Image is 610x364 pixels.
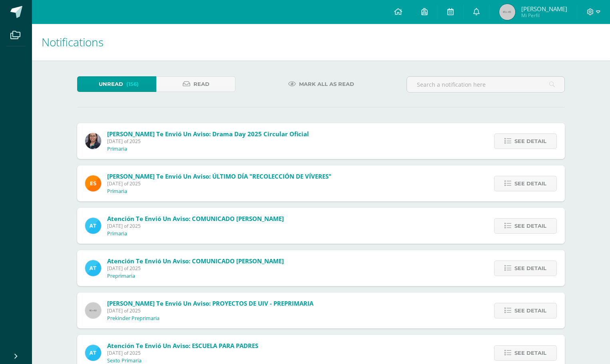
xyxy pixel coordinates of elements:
img: 9fc725f787f6a993fc92a288b7a8b70c.png [85,260,101,276]
span: [DATE] of 2025 [107,265,284,272]
p: Prekinder Preprimaria [107,315,159,322]
img: 45x45 [499,4,515,20]
span: See detail [514,346,546,360]
span: [PERSON_NAME] te envió un aviso: ÚLTIMO DÍA "RECOLECCIÓN DE VÍVERES" [107,172,331,180]
p: Primaria [107,146,127,152]
img: 6fb385528ffb729c9b944b13f11ee051.png [85,133,101,149]
span: [DATE] of 2025 [107,180,331,187]
span: [DATE] of 2025 [107,350,258,356]
span: Read [193,77,209,91]
p: Primaria [107,188,127,195]
span: Atención te envió un aviso: ESCUELA PARA PADRES [107,342,258,350]
span: See detail [514,219,546,233]
input: Search a notification here [407,77,564,92]
span: Atención te envió un aviso: COMUNICADO [PERSON_NAME] [107,257,284,265]
p: Sexto Primaria [107,358,142,364]
span: See detail [514,303,546,318]
a: Mark all as read [278,76,364,92]
span: [PERSON_NAME] te envió un aviso: PROYECTOS DE UIV - PREPRIMARIA [107,299,313,307]
span: Mi Perfil [521,12,567,19]
span: (156) [126,77,139,91]
span: [PERSON_NAME] te envió un aviso: Drama Day 2025 Circular oficial [107,130,309,138]
a: Read [156,76,235,92]
span: Mark all as read [299,77,354,91]
p: Preprimaria [107,273,135,279]
p: Primaria [107,231,127,237]
span: See detail [514,134,546,149]
img: 60x60 [85,302,101,318]
img: 4ba0fbdb24318f1bbd103ebd070f4524.png [85,175,101,191]
img: 9fc725f787f6a993fc92a288b7a8b70c.png [85,218,101,234]
span: [DATE] of 2025 [107,138,309,145]
span: See detail [514,176,546,191]
span: Atención te envió un aviso: COMUNICADO [PERSON_NAME] [107,215,284,223]
span: Unread [99,77,123,91]
span: Notifications [42,34,104,50]
img: 9fc725f787f6a993fc92a288b7a8b70c.png [85,345,101,361]
a: Unread(156) [77,76,156,92]
span: [PERSON_NAME] [521,5,567,13]
span: See detail [514,261,546,276]
span: [DATE] of 2025 [107,307,313,314]
span: [DATE] of 2025 [107,223,284,229]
